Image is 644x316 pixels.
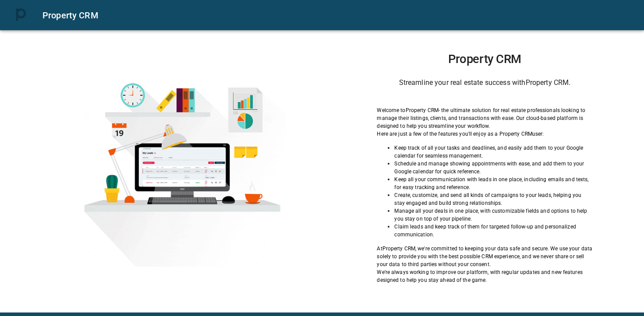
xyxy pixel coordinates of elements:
[394,144,592,160] p: Keep track of all your tasks and deadlines, and easily add them to your Google calendar for seaml...
[377,130,592,138] p: Here are just a few of the features you'll enjoy as a Property CRM user:
[377,77,592,89] h6: Streamline your real estate success with Property CRM .
[42,8,633,22] div: Property CRM
[394,191,592,207] p: Create, customize, and send all kinds of campaigns to your leads, helping you stay engaged and bu...
[377,106,592,130] p: Welcome to Property CRM - the ultimate solution for real estate professionals looking to manage t...
[394,223,592,239] p: Claim leads and keep track of them for targeted follow-up and personalized communication.
[377,245,592,268] p: At Property CRM , we're committed to keeping your data safe and secure. We use your data solely t...
[394,207,592,223] p: Manage all your deals in one place, with customizable fields and options to help you stay on top ...
[377,268,592,284] p: We're always working to improve our platform, with regular updates and new features designed to h...
[377,52,592,66] h1: Property CRM
[394,160,592,176] p: Schedule and manage showing appointments with ease, and add them to your Google calendar for quic...
[394,176,592,191] p: Keep all your communication with leads in one place, including emails and texts, for easy trackin...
